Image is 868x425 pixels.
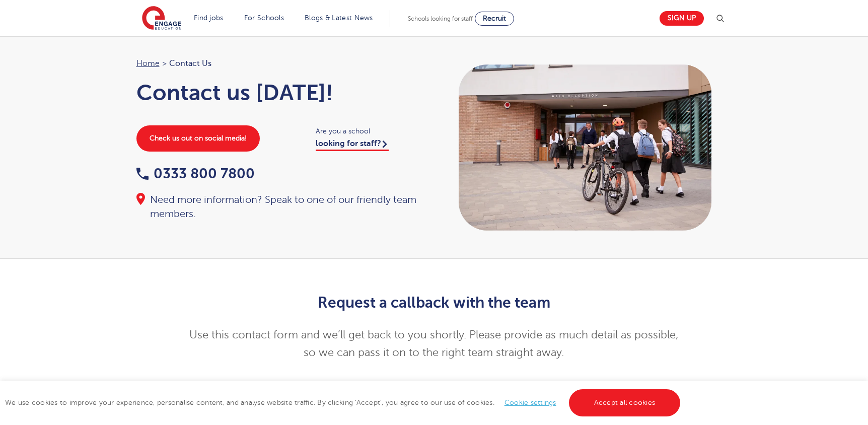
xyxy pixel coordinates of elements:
a: Blogs & Latest News [305,14,373,22]
span: Schools looking for staff [408,15,473,22]
a: Accept all cookies [569,389,681,416]
a: For Schools [244,14,284,22]
a: Home [136,59,160,68]
a: Find jobs [194,14,224,22]
span: Contact Us [169,57,211,70]
span: We use cookies to improve your experience, personalise content, and analyse website traffic. By c... [5,399,683,406]
a: 0333 800 7800 [136,166,255,181]
img: Engage Education [142,6,181,31]
span: Are you a school [316,125,424,137]
a: Check us out on social media! [136,125,260,152]
span: Use this contact form and we’ll get back to you shortly. Please provide as much detail as possibl... [189,329,678,359]
nav: breadcrumb [136,57,424,70]
span: > [162,59,167,68]
a: Recruit [475,12,514,26]
div: Need more information? Speak to one of our friendly team members. [136,193,424,221]
a: Sign up [660,11,704,26]
h2: Request a callback with the team [187,294,681,311]
h1: Contact us [DATE]! [136,80,424,105]
a: Cookie settings [504,399,556,406]
span: Recruit [483,15,506,22]
a: looking for staff? [316,139,389,151]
